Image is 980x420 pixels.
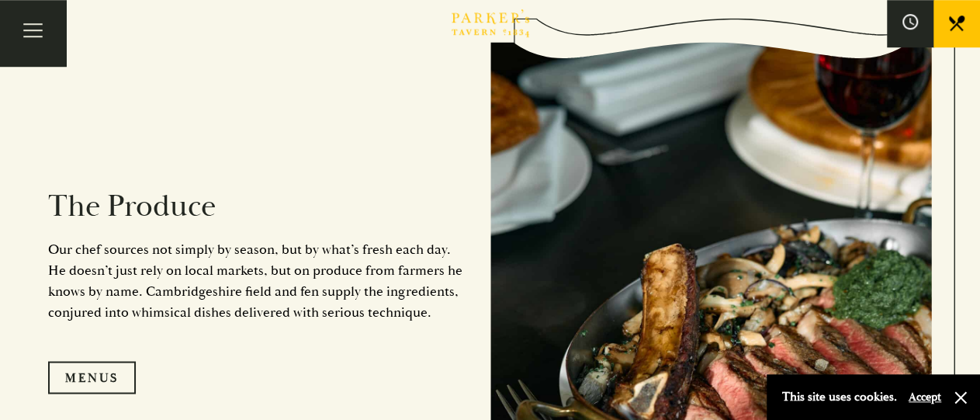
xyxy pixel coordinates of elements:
[48,361,136,394] a: Menus
[953,390,968,405] button: Close and accept
[48,238,467,322] p: Our chef sources not simply by season, but by what’s fresh each day. He doesn’t just rely on loca...
[782,386,897,408] p: This site uses cookies.
[909,390,941,404] button: Accept
[48,187,467,224] h2: The Produce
